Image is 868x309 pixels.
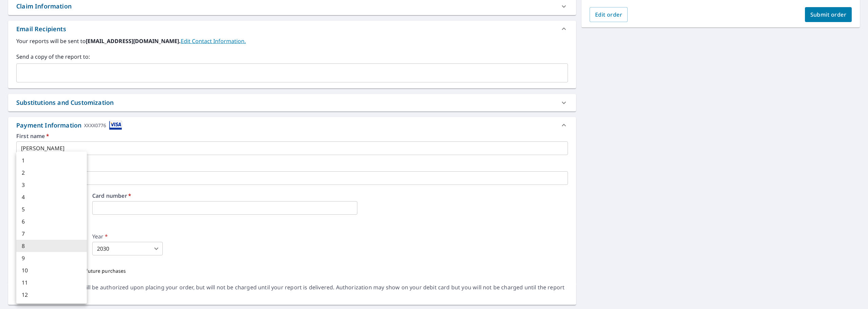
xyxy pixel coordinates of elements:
[16,228,87,240] li: 7
[16,276,87,289] li: 11
[16,289,87,301] li: 12
[16,252,87,264] li: 9
[16,154,87,167] li: 1
[16,179,87,191] li: 3
[16,240,87,252] li: 8
[16,215,87,228] li: 6
[16,264,87,276] li: 10
[16,203,87,215] li: 5
[16,191,87,203] li: 4
[16,167,87,179] li: 2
